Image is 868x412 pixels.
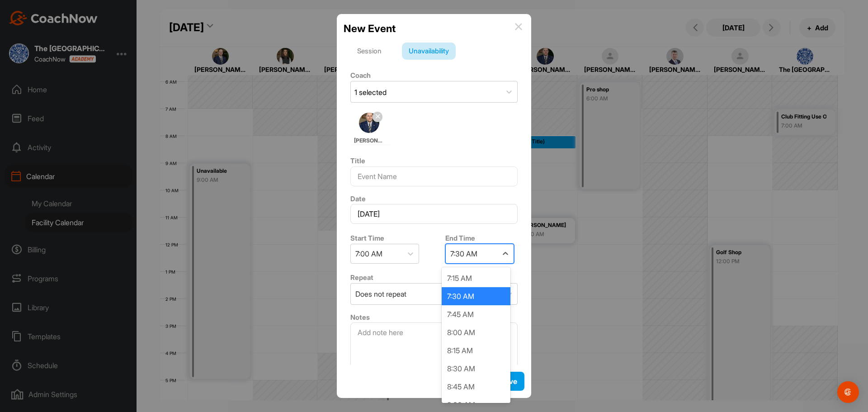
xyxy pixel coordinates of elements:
label: Start Time [350,234,384,242]
label: Coach [350,71,371,80]
div: Unavailability [402,43,456,60]
div: Session [350,43,388,60]
label: Date [350,194,366,203]
img: square_79f6e3d0e0224bf7dac89379f9e186cf.jpg [359,113,379,133]
div: 7:30 AM [442,287,510,305]
div: 8:00 AM [442,323,510,341]
div: 8:30 AM [442,360,510,378]
span: [PERSON_NAME] [354,137,385,145]
label: Title [350,156,365,165]
div: 1 selected [354,87,387,98]
div: 8:45 AM [442,378,510,396]
label: Notes [350,313,370,322]
div: 7:15 AM [442,269,510,287]
label: End Time [445,234,475,242]
div: 7:45 AM [442,305,510,323]
img: info [515,23,522,30]
label: Repeat [350,273,373,282]
div: Does not repeat [355,289,406,299]
div: 8:15 AM [442,341,510,360]
div: 7:00 AM [355,248,382,259]
h2: New Event [344,21,396,36]
div: 7:30 AM [450,248,477,259]
div: Open Intercom Messenger [837,381,859,403]
input: Event Name [350,166,518,186]
input: Select Date [350,204,518,224]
